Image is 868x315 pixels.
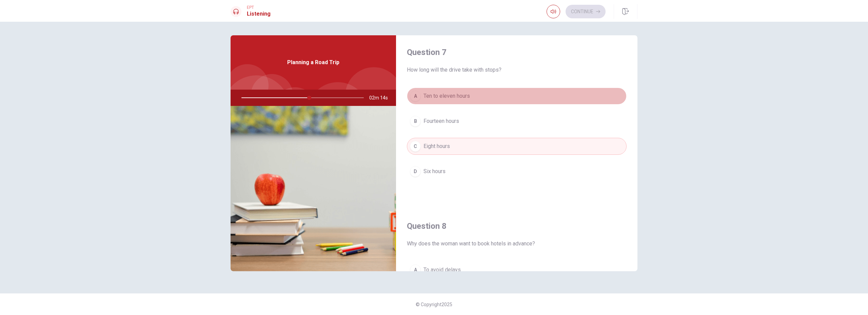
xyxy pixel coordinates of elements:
[410,91,421,101] div: A
[407,113,627,130] button: BFourteen hours
[423,266,461,274] span: To avoid delays
[407,88,627,105] button: ATen to eleven hours
[407,163,627,180] button: DSix hours
[407,47,627,58] h4: Question 7
[407,221,627,231] h4: Question 8
[423,117,459,125] span: Fourteen hours
[423,92,470,100] span: Ten to eleven hours
[287,58,339,67] span: Planning a Road Trip
[407,66,627,74] span: How long will the drive take with stops?
[416,302,452,307] span: © Copyright 2025
[407,240,627,248] span: Why does the woman want to book hotels in advance?
[247,10,271,18] h1: Listening
[423,142,450,150] span: Eight hours
[369,90,393,106] span: 02m 14s
[410,264,421,275] div: A
[410,116,421,127] div: B
[423,167,446,175] span: Six hours
[407,261,627,278] button: ATo avoid delays
[407,138,627,155] button: CEight hours
[410,166,421,177] div: D
[410,141,421,152] div: C
[231,106,396,271] img: Planning a Road Trip
[247,5,271,10] span: EPT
